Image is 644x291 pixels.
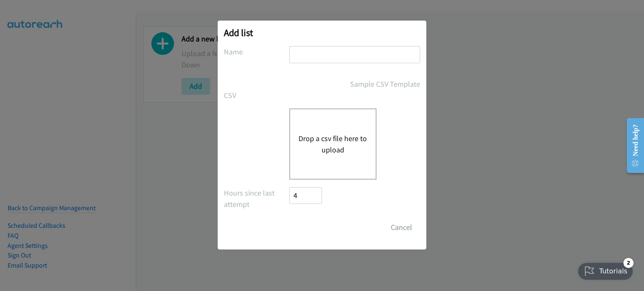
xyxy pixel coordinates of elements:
[620,112,644,179] iframe: Resource Center
[299,133,367,155] button: Drop a csv file here to upload
[224,46,289,57] label: Name
[573,255,638,285] iframe: Checklist
[383,219,420,236] button: Cancel
[350,78,420,90] a: Sample CSV Template
[224,27,420,39] h2: Add list
[224,187,289,210] label: Hours since last attempt
[224,90,289,101] label: CSV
